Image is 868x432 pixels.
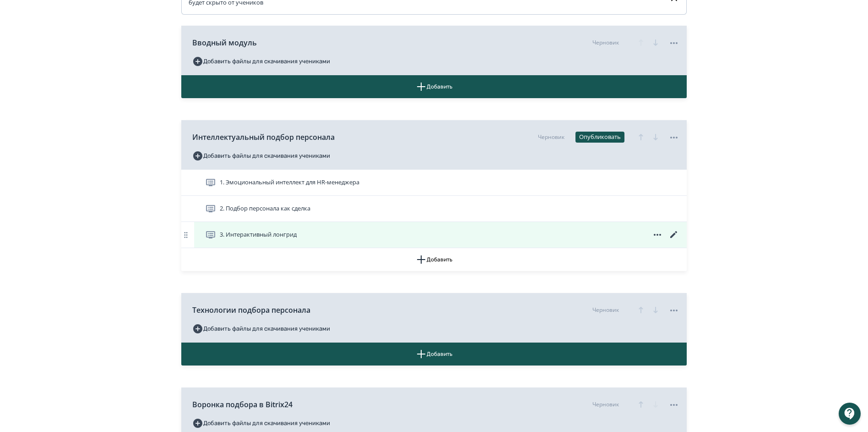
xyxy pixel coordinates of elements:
[181,75,687,98] button: Добавить
[538,133,564,141] div: Черновик
[192,54,330,69] button: Добавить файлы для скачивания учениками
[192,132,335,143] span: Интеллектуальный подбор персонала
[181,222,687,248] div: 3. Интерактивный лонгрид
[181,170,687,196] div: 1. Эмоциональный интеллект для HR-менеджера
[192,149,330,163] button: Добавить файлы для скачивания учениками
[181,248,687,271] button: Добавить
[592,39,619,47] div: Черновик
[592,306,619,314] div: Черновик
[192,305,310,316] span: Технологии подбора персонала
[192,399,293,410] span: Воронка подбора в Bitrix24
[181,196,687,222] div: 2. Подбор персонала как сделка
[592,400,619,409] div: Черновик
[220,178,359,187] span: 1. Эмоциональный интеллект для HR-менеджера
[192,321,330,336] button: Добавить файлы для скачивания учениками
[181,343,687,366] button: Добавить
[192,416,330,431] button: Добавить файлы для скачивания учениками
[192,37,257,48] span: Вводный модуль
[575,132,624,143] button: Опубликовать
[220,230,297,239] span: 3. Интерактивный лонгрид
[220,204,310,213] span: 2. Подбор персонала как сделка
